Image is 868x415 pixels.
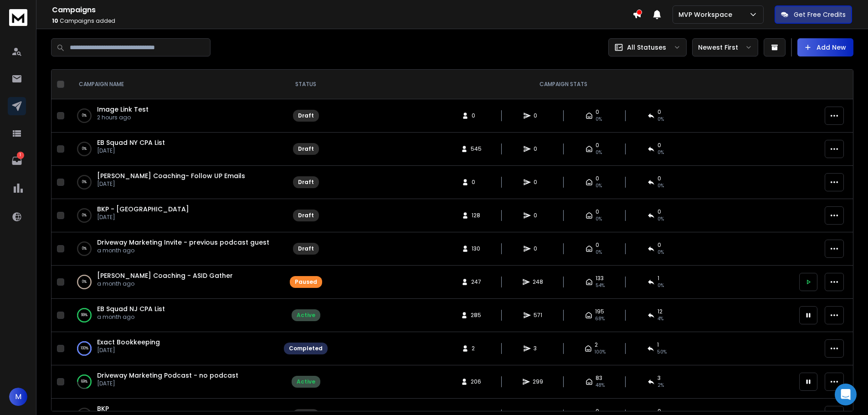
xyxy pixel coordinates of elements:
[657,175,661,182] span: 0
[52,17,58,25] span: 10
[534,112,543,119] span: 0
[81,344,88,353] p: 100 %
[97,313,165,321] p: a month ago
[596,215,602,223] span: 0%
[657,315,663,323] span: 4 %
[596,208,599,215] span: 0
[471,145,482,153] span: 545
[289,345,323,352] div: Completed
[657,408,661,415] span: 0
[97,205,189,214] a: BKP - [GEOGRAPHIC_DATA]
[472,345,481,352] span: 2
[534,145,543,153] span: 0
[81,311,87,320] p: 99 %
[97,347,160,354] p: [DATE]
[595,341,598,348] span: 2
[97,304,165,313] a: EB Squad NJ CPA List
[471,312,481,319] span: 285
[596,175,599,182] span: 0
[657,282,664,289] span: 0 %
[278,70,333,99] th: STATUS
[97,180,245,188] p: [DATE]
[657,149,664,156] span: 0%
[596,116,602,123] span: 0%
[472,245,481,252] span: 130
[657,208,661,215] span: 0
[97,238,269,247] a: Driveway Marketing Invite - previous podcast guest
[534,312,543,319] span: 571
[97,138,165,147] a: EB Squad NY CPA List
[534,212,543,219] span: 0
[68,365,278,399] td: 69%Driveway Marketing Podcast - no podcast[DATE]
[68,166,278,199] td: 0%[PERSON_NAME] Coaching- Follow UP Emails[DATE]
[97,271,233,280] a: [PERSON_NAME] Coaching - ASID Gather
[68,99,278,133] td: 0%Image Link Test2 hours ago
[596,142,599,149] span: 0
[678,10,736,19] p: MVP Workspace
[97,380,238,387] p: [DATE]
[68,332,278,365] td: 100%Exact Bookkeeping[DATE]
[657,308,663,315] span: 12
[9,9,27,26] img: logo
[533,278,543,286] span: 248
[52,17,632,25] p: Campaigns added
[9,388,27,406] button: M
[97,114,149,121] p: 2 hours ago
[333,70,794,99] th: CAMPAIGN STATS
[298,112,314,119] div: Draft
[596,249,602,256] span: 0%
[534,345,543,352] span: 3
[534,179,543,186] span: 0
[596,275,604,282] span: 133
[97,280,233,287] p: a month ago
[596,182,602,190] span: 0%
[472,212,481,219] span: 128
[794,10,846,19] p: Get Free Credits
[97,404,109,413] span: BKP
[657,382,664,389] span: 2 %
[68,199,278,232] td: 0%BKP - [GEOGRAPHIC_DATA][DATE]
[596,241,599,249] span: 0
[595,308,604,315] span: 195
[596,408,599,415] span: 0
[68,266,278,299] td: 0%[PERSON_NAME] Coaching - ASID Gathera month ago
[297,312,315,319] div: Active
[97,338,160,347] a: Exact Bookkeeping
[295,278,317,286] div: Paused
[81,377,87,386] p: 69 %
[657,341,659,348] span: 1
[82,111,87,120] p: 0 %
[797,38,853,56] button: Add New
[657,182,664,190] span: 0%
[97,171,245,180] a: [PERSON_NAME] Coaching- Follow UP Emails
[596,282,605,289] span: 54 %
[657,116,664,123] span: 0%
[52,5,632,15] h1: Campaigns
[17,152,24,159] p: 1
[298,179,314,186] div: Draft
[97,247,269,254] p: a month ago
[97,371,238,380] a: Driveway Marketing Podcast - no podcast
[533,378,543,385] span: 299
[657,275,659,282] span: 1
[534,245,543,252] span: 0
[657,348,667,356] span: 50 %
[68,232,278,266] td: 0%Driveway Marketing Invite - previous podcast guesta month ago
[775,5,852,24] button: Get Free Credits
[595,348,606,356] span: 100 %
[657,142,661,149] span: 0
[657,249,664,256] span: 0%
[97,105,149,114] a: Image Link Test
[595,315,605,323] span: 68 %
[471,378,481,385] span: 206
[97,214,189,221] p: [DATE]
[596,374,602,382] span: 83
